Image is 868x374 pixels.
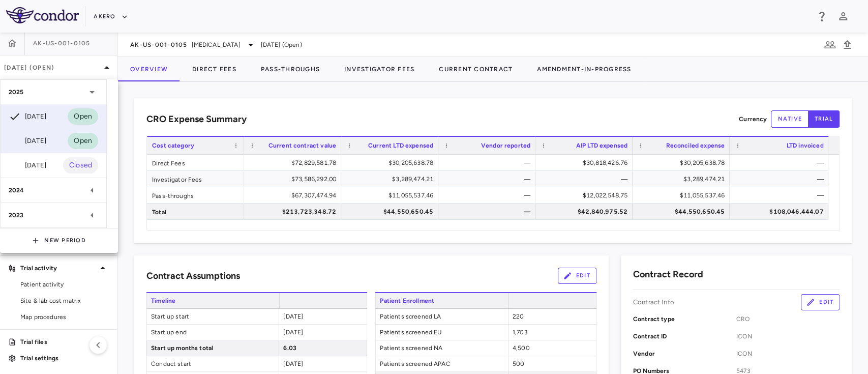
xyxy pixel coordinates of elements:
p: 2025 [9,88,24,97]
div: 2025 [1,80,106,104]
span: Open [68,111,98,122]
span: Closed [63,160,98,171]
span: Open [68,135,98,147]
div: 2024 [1,178,106,203]
div: [DATE] [9,110,46,123]
div: [DATE] [9,159,46,171]
p: 2023 [9,211,24,220]
div: 2023 [1,203,106,227]
p: 2024 [9,186,24,195]
div: [DATE] [9,135,46,147]
button: New Period [32,233,86,249]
